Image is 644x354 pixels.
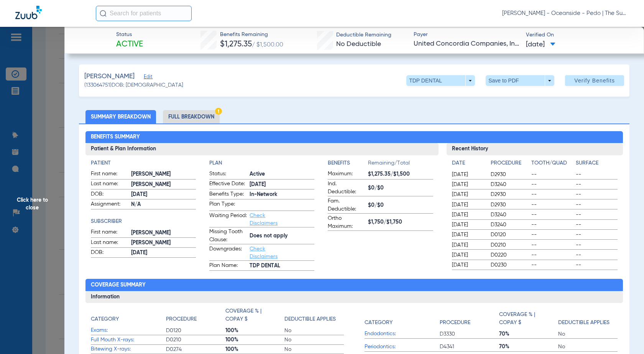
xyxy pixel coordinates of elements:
span: Active [116,39,143,50]
app-breakdown-title: Procedure [166,307,225,326]
span: [DATE] [452,201,484,209]
span: -- [576,221,618,229]
span: Last name: [91,180,128,189]
app-breakdown-title: Category [365,307,440,329]
h4: Category [91,315,119,323]
a: Check Disclaimers [250,213,278,226]
app-breakdown-title: Patient [91,159,196,167]
h4: Procedure [166,315,197,323]
span: Endodontics: [365,330,440,338]
span: D2930 [491,201,529,209]
span: Bitewing X-rays: [91,345,166,353]
span: -- [531,221,573,229]
span: [DATE] [452,191,484,198]
app-breakdown-title: Coverage % | Copay $ [499,307,558,329]
span: 100% [225,346,284,353]
span: DOB: [91,249,128,258]
span: Plan Name: [209,262,247,271]
span: $0/$0 [368,184,433,192]
span: 70% [499,343,558,351]
span: [DATE] [452,171,484,178]
span: -- [576,181,618,188]
h4: Coverage % | Copay $ [499,311,554,327]
app-breakdown-title: Subscriber [91,217,196,226]
button: Verify Benefits [565,75,624,86]
span: -- [576,261,618,269]
span: D2930 [491,171,529,178]
span: / $1,500.00 [252,42,283,48]
iframe: Chat Widget [606,317,644,354]
span: $1,275.35 [220,40,252,48]
span: Assignment: [91,200,128,209]
span: Does not apply [250,232,314,240]
span: 70% [499,330,558,338]
span: No [284,336,343,344]
img: Hazard [215,108,222,115]
span: D0220 [491,251,529,259]
h4: Deductible Applies [284,315,336,323]
app-breakdown-title: Procedure [440,307,499,329]
span: $1,750/$1,750 [368,218,433,226]
app-breakdown-title: Plan [209,159,314,167]
span: TDP DENTAL [250,262,314,270]
h3: Recent History [447,143,623,155]
span: -- [531,191,573,198]
button: Save to PDF [486,75,554,86]
span: No [284,327,343,334]
span: [DATE] [131,249,196,257]
span: [PERSON_NAME] - Oceanside - Pedo | The Super Dentists [502,10,629,17]
span: Deductible Remaining [336,31,391,39]
span: Last name: [91,239,128,248]
a: Check Disclaimers [250,246,278,259]
span: 100% [225,327,284,334]
span: Status: [209,170,247,179]
span: First name: [91,228,128,237]
h3: Patient & Plan Information [85,143,438,155]
app-breakdown-title: Procedure [491,159,529,170]
span: First name: [91,170,128,179]
span: Verified On [526,31,631,39]
span: [DATE] [452,241,484,249]
h2: Coverage Summary [85,279,623,291]
span: Remaining/Total [368,159,433,170]
span: D0230 [491,261,529,269]
span: Status [116,31,143,39]
img: Zuub Logo [15,6,42,19]
h4: Tooth/Quad [531,159,573,167]
h4: Deductible Applies [558,319,609,327]
span: Effective Date: [209,180,247,189]
span: D3240 [491,221,529,229]
span: -- [576,191,618,198]
span: [DATE] [250,181,314,189]
span: [DATE] [452,181,484,188]
span: -- [576,251,618,259]
span: Fam. Deductible: [328,197,365,213]
app-breakdown-title: Benefits [328,159,368,170]
span: -- [576,211,618,219]
span: United Concordia Companies, Inc. [414,39,519,49]
span: [PERSON_NAME] [131,229,196,237]
span: No [558,330,617,338]
span: $0/$0 [368,201,433,209]
span: [PERSON_NAME] [131,181,196,189]
span: [DATE] [526,40,555,49]
span: [DATE] [452,261,484,269]
span: [DATE] [131,191,196,199]
span: D3240 [491,211,529,219]
span: Missing Tooth Clause: [209,228,247,244]
h2: Benefits Summary [85,131,623,143]
app-breakdown-title: Surface [576,159,618,170]
span: Maximum: [328,170,365,179]
span: [DATE] [452,221,484,229]
span: -- [531,261,573,269]
h4: Procedure [440,319,470,327]
span: (133064751) DOB: [DEMOGRAPHIC_DATA] [84,81,183,89]
button: TDP DENTAL [406,75,475,86]
span: $1,275.35/$1,500 [368,170,433,178]
span: DOB: [91,190,128,199]
span: D0210 [491,241,529,249]
span: D3240 [491,181,529,188]
span: No [284,346,343,353]
span: -- [576,241,618,249]
h4: Category [365,319,393,327]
